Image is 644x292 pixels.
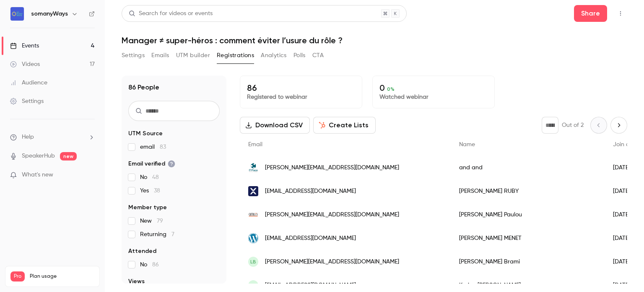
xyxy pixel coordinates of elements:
[128,203,167,212] span: Member type
[10,271,25,281] span: Pro
[248,186,258,196] img: doxallia.com
[171,231,174,237] span: 7
[451,203,605,226] div: [PERSON_NAME] Paulou
[10,79,47,87] div: Audience
[160,144,166,150] span: 83
[248,163,258,173] img: gdsmc.be
[128,82,159,92] h1: 86 People
[265,281,356,290] span: [EMAIL_ADDRESS][DOMAIN_NAME]
[217,49,254,62] button: Registrations
[31,10,68,18] h6: somanyWays
[562,121,584,129] p: Out of 2
[128,247,156,255] span: Attended
[248,142,262,147] span: Email
[613,142,639,147] span: Join date
[610,117,627,134] button: Next page
[261,49,287,62] button: Analytics
[313,117,376,134] button: Create Lists
[10,60,40,68] div: Videos
[451,179,605,203] div: [PERSON_NAME] RUBY
[248,233,258,243] img: groupe-desenfans.com
[128,160,175,168] span: Email verified
[451,156,605,179] div: and and
[451,250,605,274] div: [PERSON_NAME] Brami
[60,152,77,160] span: new
[10,7,24,21] img: somanyWays
[574,5,607,22] button: Share
[176,49,210,62] button: UTM builder
[265,163,399,172] span: [PERSON_NAME][EMAIL_ADDRESS][DOMAIN_NAME]
[387,86,395,92] span: 0 %
[140,217,163,225] span: New
[30,273,94,280] span: Plan usage
[265,210,399,219] span: [PERSON_NAME][EMAIL_ADDRESS][DOMAIN_NAME]
[154,188,160,194] span: 38
[140,230,174,239] span: Returning
[451,226,605,250] div: [PERSON_NAME] MENET
[128,277,145,286] span: Views
[140,143,166,151] span: email
[122,49,145,62] button: Settings
[10,97,44,105] div: Settings
[247,83,355,93] p: 86
[129,9,213,18] div: Search for videos or events
[379,83,488,93] p: 0
[157,218,163,224] span: 79
[10,133,95,142] li: help-dropdown-opener
[250,281,257,289] span: KS
[265,187,356,196] span: [EMAIL_ADDRESS][DOMAIN_NAME]
[152,174,159,180] span: 48
[140,173,159,182] span: No
[22,152,55,160] a: SpeakerHub
[128,129,163,138] span: UTM Source
[151,49,169,62] button: Emails
[379,93,488,101] p: Watched webinar
[293,49,306,62] button: Polls
[152,262,159,268] span: 86
[459,142,475,147] span: Name
[22,171,53,179] span: What's new
[140,260,159,269] span: No
[250,258,256,266] span: LB
[240,117,310,134] button: Download CSV
[265,234,356,243] span: [EMAIL_ADDRESS][DOMAIN_NAME]
[248,210,258,220] img: catalys-conseil.fr
[10,42,39,50] div: Events
[247,93,355,101] p: Registered to webinar
[265,258,399,266] span: [PERSON_NAME][EMAIL_ADDRESS][DOMAIN_NAME]
[312,49,324,62] button: CTA
[140,187,160,195] span: Yes
[22,133,34,142] span: Help
[122,35,627,45] h1: Manager ≠ super-héros : comment éviter l’usure du rôle ?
